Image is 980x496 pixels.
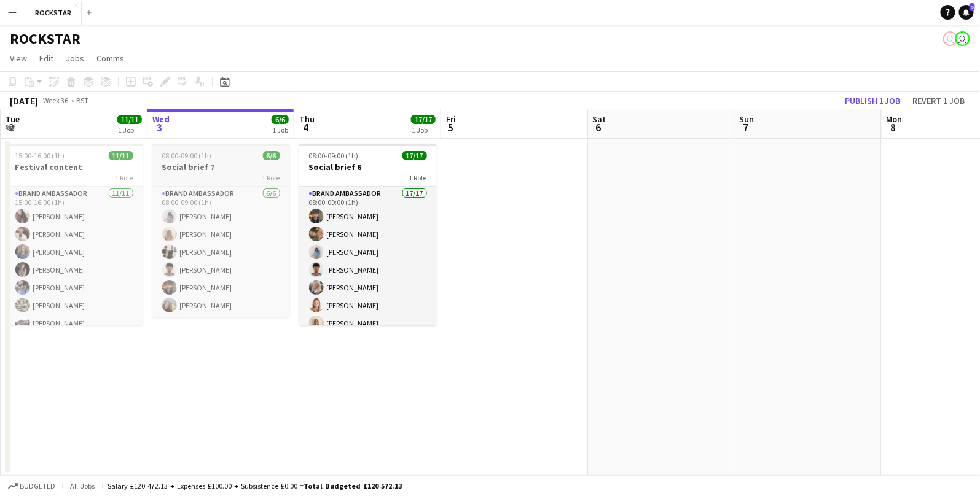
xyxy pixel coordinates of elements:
span: Comms [96,53,124,64]
div: BST [76,96,88,105]
div: Salary £120 472.13 + Expenses £100.00 + Subsistence £0.00 = [108,481,402,490]
app-card-role: Brand Ambassador11/1115:00-16:00 (1h)[PERSON_NAME][PERSON_NAME][PERSON_NAME][PERSON_NAME][PERSON_... [6,187,143,406]
app-job-card: 15:00-16:00 (1h)11/11Festival content1 RoleBrand Ambassador11/1115:00-16:00 (1h)[PERSON_NAME][PER... [6,144,143,325]
span: Thu [299,114,315,125]
span: 8 [885,120,903,134]
h3: Social brief 6 [299,161,437,172]
h3: Social brief 7 [152,161,290,172]
button: Revert 1 job [908,93,970,109]
span: Edit [39,53,53,64]
app-user-avatar: Ed Harvey [955,31,970,46]
span: 15:00-16:00 (1h) [15,151,65,160]
a: Comms [92,50,129,66]
div: [DATE] [10,95,38,107]
button: ROCKSTAR [25,1,82,25]
app-job-card: 08:00-09:00 (1h)17/17Social brief 61 RoleBrand Ambassador17/1708:00-09:00 (1h)[PERSON_NAME][PERSO... [299,144,437,325]
button: Publish 1 job [840,93,906,109]
span: 5 [444,120,456,134]
span: Sat [593,114,606,125]
span: 08:00-09:00 (1h) [162,151,212,160]
a: Edit [34,50,58,66]
span: Mon [887,114,903,125]
app-job-card: 08:00-09:00 (1h)6/6Social brief 71 RoleBrand Ambassador6/608:00-09:00 (1h)[PERSON_NAME][PERSON_NA... [152,144,290,317]
span: 17/17 [411,115,436,124]
span: 6 [591,120,606,134]
span: 11/11 [109,151,133,160]
span: Budgeted [20,482,55,490]
div: 1 Job [118,125,141,134]
span: Total Budgeted £120 572.13 [304,481,402,490]
span: View [10,53,27,64]
span: 08:00-09:00 (1h) [309,151,359,160]
span: 2 [4,120,20,134]
button: Budgeted [6,479,57,493]
span: 7 [738,120,755,134]
h3: Festival content [6,161,143,172]
span: 17/17 [402,151,427,160]
a: 9 [959,5,974,20]
span: 1 Role [116,173,133,182]
span: Sun [740,114,755,125]
h1: ROCKSTAR [10,29,80,48]
a: Jobs [61,50,89,66]
span: Jobs [66,53,84,64]
span: Wed [152,114,170,125]
span: Tue [6,114,20,125]
span: 6/6 [272,115,289,124]
span: 6/6 [263,151,280,160]
span: All jobs [68,481,97,490]
span: 9 [970,3,975,11]
span: 3 [151,120,170,134]
span: 11/11 [117,115,142,124]
app-card-role: Brand Ambassador6/608:00-09:00 (1h)[PERSON_NAME][PERSON_NAME][PERSON_NAME][PERSON_NAME][PERSON_NA... [152,187,290,317]
span: Week 36 [41,96,71,105]
a: View [5,50,32,66]
span: Fri [446,114,456,125]
app-user-avatar: Inna Noor [943,31,958,46]
div: 1 Job [412,125,435,134]
span: 1 Role [262,173,280,182]
div: 1 Job [272,125,288,134]
span: 1 Role [409,173,427,182]
span: 4 [297,120,315,134]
